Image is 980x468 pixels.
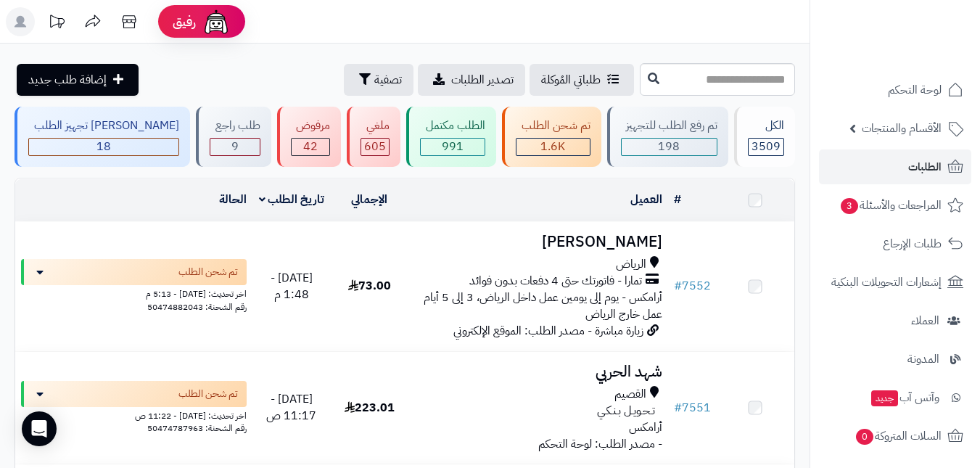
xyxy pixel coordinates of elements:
[271,269,313,303] span: [DATE] - 1:48 م
[345,399,395,416] span: 223.01
[178,265,238,279] span: تم شحن الطلب
[364,138,386,155] span: 605
[361,139,389,155] div: 605
[202,7,231,36] img: ai-face.png
[839,195,942,215] span: المراجعات والأسئلة
[210,118,260,134] div: طلب راجع
[674,277,682,295] span: #
[21,285,247,300] div: اخر تحديث: [DATE] - 5:13 م
[303,138,318,155] span: 42
[361,118,390,134] div: ملغي
[819,265,971,300] a: إشعارات التحويلات البنكية
[871,390,898,406] span: جديد
[841,198,858,214] span: 3
[674,277,711,295] a: #7552
[516,139,590,155] div: 1646
[819,149,971,184] a: الطلبات
[178,387,238,401] span: تم شحن الطلب
[630,191,662,208] a: العميل
[674,191,681,208] a: #
[819,342,971,377] a: المدونة
[424,289,662,323] span: أرامكس - يوم إلى يومين عمل داخل الرياض، 3 إلى 5 أيام عمل خارج الرياض
[819,188,971,223] a: المراجعات والأسئلة3
[403,107,499,167] a: الطلب مكتمل 991
[911,311,939,331] span: العملاء
[819,303,971,338] a: العملاء
[731,107,798,167] a: الكل3509
[856,429,873,445] span: 0
[12,107,193,167] a: [PERSON_NAME] تجهيز الطلب 18
[29,139,178,155] div: 18
[819,380,971,415] a: وآتس آبجديد
[193,107,274,167] a: طلب راجع 9
[348,277,391,295] span: 73.00
[674,399,711,416] a: #7551
[831,272,942,292] span: إشعارات التحويلات البنكية
[540,138,565,155] span: 1.6K
[862,118,942,139] span: الأقسام والمنتجات
[907,349,939,369] span: المدونة
[499,107,604,167] a: تم شحن الطلب 1.6K
[17,64,139,96] a: إضافة طلب جديد
[147,300,247,313] span: رقم الشحنة: 50474882043
[469,273,642,290] span: تمارا - فاتورتك حتى 4 دفعات بدون فوائد
[418,64,525,96] a: تصدير الطلبات
[658,138,680,155] span: 198
[219,191,247,208] a: الحالة
[291,118,331,134] div: مرفوض
[819,419,971,453] a: السلات المتروكة0
[22,411,57,446] div: Open Intercom Messenger
[21,407,247,422] div: اخر تحديث: [DATE] - 11:22 ص
[344,64,413,96] button: تصفية
[414,234,662,250] h3: [PERSON_NAME]
[908,157,942,177] span: الطلبات
[266,390,316,424] span: [DATE] - 11:17 ص
[274,107,345,167] a: مرفوض 42
[622,139,717,155] div: 198
[597,403,655,419] span: تـحـويـل بـنـكـي
[530,64,634,96] a: طلباتي المُوكلة
[231,138,239,155] span: 9
[147,422,247,435] span: رقم الشحنة: 50474787963
[173,13,196,30] span: رفيق
[752,138,781,155] span: 3509
[516,118,590,134] div: تم شحن الطلب
[351,191,387,208] a: الإجمالي
[292,139,330,155] div: 42
[621,118,718,134] div: تم رفع الطلب للتجهيز
[420,118,485,134] div: الطلب مكتمل
[28,71,107,89] span: إضافة طلب جديد
[421,139,485,155] div: 991
[541,71,601,89] span: طلباتي المُوكلة
[748,118,784,134] div: الكل
[888,80,942,100] span: لوحة التحكم
[453,322,643,340] span: زيارة مباشرة - مصدر الطلب: الموقع الإلكتروني
[819,73,971,107] a: لوحة التحكم
[442,138,464,155] span: 991
[819,226,971,261] a: طلبات الإرجاع
[451,71,514,89] span: تصدير الطلبات
[259,191,325,208] a: تاريخ الطلب
[408,352,668,464] td: - مصدر الطلب: لوحة التحكم
[210,139,260,155] div: 9
[881,38,966,69] img: logo-2.png
[96,138,111,155] span: 18
[614,386,646,403] span: القصيم
[883,234,942,254] span: طلبات الإرجاع
[414,364,662,380] h3: شهد الحربي
[604,107,732,167] a: تم رفع الطلب للتجهيز 198
[616,256,646,273] span: الرياض
[374,71,402,89] span: تصفية
[629,419,662,436] span: أرامكس
[38,7,75,40] a: تحديثات المنصة
[855,426,942,446] span: السلات المتروكة
[28,118,179,134] div: [PERSON_NAME] تجهيز الطلب
[344,107,403,167] a: ملغي 605
[870,387,939,408] span: وآتس آب
[674,399,682,416] span: #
